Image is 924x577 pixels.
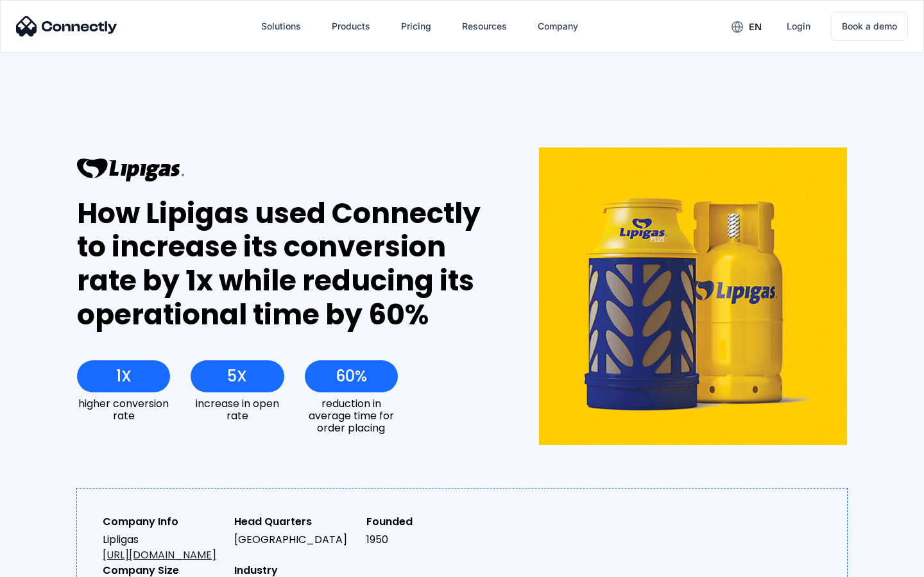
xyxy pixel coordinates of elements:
div: en [721,17,771,36]
div: How Lipigas used Connectly to increase its conversion rate by 1x while reducing its operational t... [77,197,492,332]
div: Products [321,11,381,42]
div: Company Info [103,514,224,530]
div: Founded [366,514,488,530]
div: Lipligas [103,532,224,563]
aside: Language selected: English [13,555,77,573]
a: Pricing [391,11,441,42]
div: 5X [227,367,247,385]
div: Resources [462,17,507,35]
a: [URL][DOMAIN_NAME] [103,548,216,562]
a: Book a demo [831,12,908,41]
div: [GEOGRAPHIC_DATA] [234,532,355,548]
div: en [749,18,762,36]
div: Solutions [251,11,311,42]
img: Connectly Logo [16,16,117,37]
div: Pricing [401,17,431,35]
div: Resources [452,11,517,42]
a: Login [776,11,821,42]
div: higher conversion rate [77,397,170,422]
div: Login [787,17,810,35]
div: reduction in average time for order placing [305,397,398,435]
div: 1X [116,367,132,385]
div: Company [538,17,578,35]
div: Solutions [261,17,301,35]
div: Products [332,17,370,35]
div: Company [527,11,588,42]
div: 60% [336,367,367,385]
div: 1950 [366,532,488,548]
div: Head Quarters [234,514,355,530]
ul: Language list [26,555,77,573]
div: increase in open rate [191,397,284,422]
